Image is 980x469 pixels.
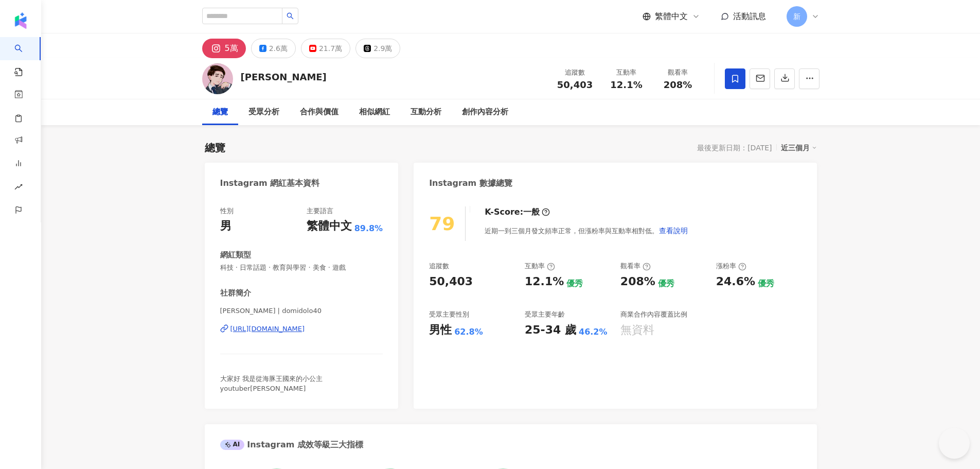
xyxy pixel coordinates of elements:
div: Instagram 數據總覽 [429,178,512,189]
span: 科技 · 日常話題 · 教育與學習 · 美食 · 遊戲 [220,263,383,272]
div: [URL][DOMAIN_NAME] [230,324,305,334]
a: [URL][DOMAIN_NAME] [220,324,383,334]
div: 25-34 歲 [525,322,576,338]
div: 追蹤數 [429,262,449,271]
span: 89.8% [354,223,383,234]
div: 優秀 [758,278,774,289]
div: 優秀 [566,278,583,289]
div: AI [220,440,245,450]
div: 208% [620,274,655,290]
div: 最後更新日期：[DATE] [697,144,772,152]
span: 208% [664,80,692,90]
div: 優秀 [658,278,674,289]
div: 21.7萬 [319,41,342,56]
button: 2.9萬 [355,39,400,58]
div: 男 [220,218,231,234]
span: 新 [793,11,800,22]
span: 大家好 我是從海豚王國來的小公主youtuber[PERSON_NAME] [220,375,323,392]
span: [PERSON_NAME] | domidolo40 [220,306,383,316]
div: 互動率 [607,67,646,78]
div: Instagram 成效等級三大指標 [220,439,363,450]
div: 2.6萬 [269,41,288,56]
div: 24.6% [716,274,755,290]
div: 商業合作內容覆蓋比例 [620,310,687,319]
div: 漲粉率 [716,262,746,271]
button: 查看說明 [658,220,688,241]
div: Instagram 網紅基本資料 [220,178,320,189]
div: 男性 [429,322,452,338]
div: 46.2% [579,326,608,338]
div: 一般 [523,206,540,218]
div: 互動分析 [411,106,441,118]
div: 社群簡介 [220,288,251,299]
div: 50,403 [429,274,473,290]
div: 繁體中文 [307,218,352,234]
div: 79 [429,213,455,234]
div: 總覽 [212,106,228,118]
span: 活動訊息 [733,11,766,21]
div: 觀看率 [620,262,651,271]
div: 受眾主要性別 [429,310,469,319]
img: logo icon [12,12,29,29]
div: 追蹤數 [556,67,595,78]
div: 創作內容分析 [462,106,508,118]
button: 2.6萬 [251,39,296,58]
img: KOL Avatar [202,63,233,94]
a: search [14,37,35,77]
button: 5萬 [202,39,246,58]
span: rise [14,177,23,200]
span: 繁體中文 [655,11,688,22]
span: 50,403 [557,79,593,90]
div: 受眾主要年齡 [525,310,565,319]
div: 相似網紅 [359,106,390,118]
div: 主要語言 [307,206,333,216]
div: 總覽 [205,141,225,155]
div: 2.9萬 [373,41,392,56]
iframe: Help Scout Beacon - Open [939,428,970,459]
div: 12.1% [525,274,564,290]
div: 網紅類型 [220,250,251,260]
div: 互動率 [525,262,555,271]
div: 觀看率 [658,67,698,78]
div: 近三個月 [781,141,817,154]
span: 查看說明 [659,227,688,235]
div: 62.8% [454,326,483,338]
div: 5萬 [225,41,238,56]
span: 12.1% [610,80,642,90]
div: 性別 [220,206,234,216]
div: 近期一到三個月發文頻率正常，但漲粉率與互動率相對低。 [485,220,688,241]
div: 無資料 [620,322,654,338]
span: search [287,12,294,20]
div: 受眾分析 [248,106,279,118]
div: K-Score : [485,206,550,218]
div: 合作與價值 [300,106,338,118]
button: 21.7萬 [301,39,350,58]
div: [PERSON_NAME] [241,71,327,83]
